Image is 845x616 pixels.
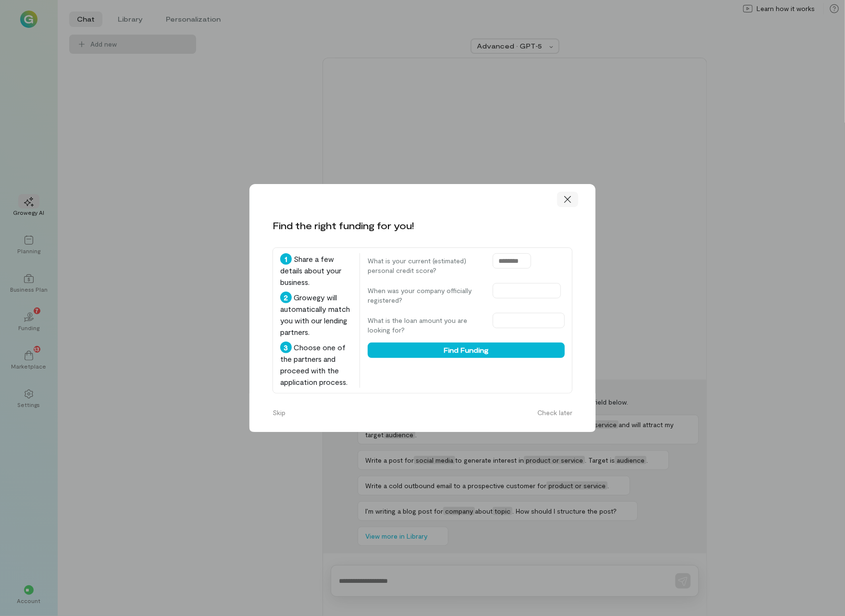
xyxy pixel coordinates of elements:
[280,292,292,303] div: 2
[368,343,565,358] button: Find Funding
[267,405,291,420] button: Skip
[280,253,352,288] div: Share a few details about your business.
[280,342,352,388] div: Choose one of the partners and proceed with the application process.
[368,286,483,305] label: When was your company officially registered?
[273,219,414,232] div: Find the right funding for you!
[280,292,352,338] div: Growegy will automatically match you with our lending partners.
[280,253,292,265] div: 1
[368,256,483,275] label: What is your current (estimated) personal credit score?
[280,342,292,353] div: 3
[368,316,483,335] label: What is the loan amount you are looking for?
[532,405,578,420] button: Check later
